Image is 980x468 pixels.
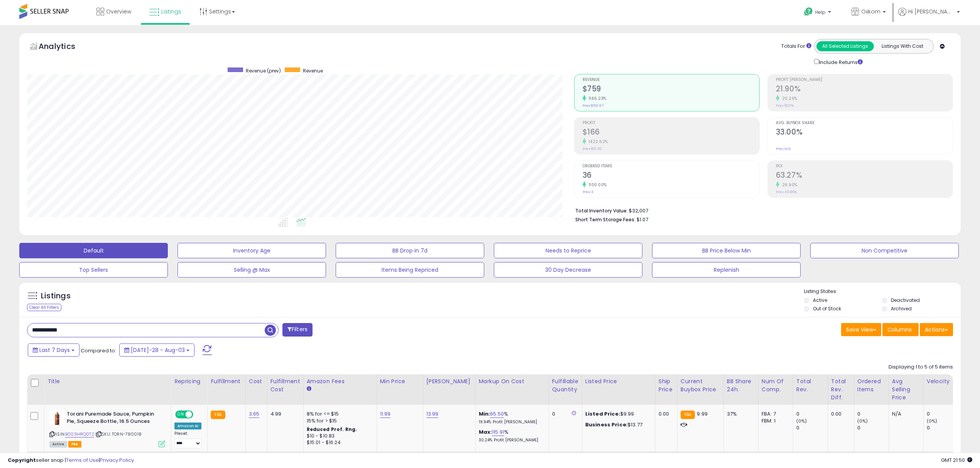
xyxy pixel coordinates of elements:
[494,262,642,278] button: 30 Day Decrease
[575,205,948,215] li: $32,007
[887,326,912,333] span: Columns
[211,411,225,419] small: FBA
[727,377,755,394] div: BB Share 24h.
[927,411,958,417] div: 0
[336,243,484,258] button: BB Drop in 7d
[762,411,787,417] div: FBA: 7
[815,9,826,15] span: Help
[28,343,79,357] button: Last 7 Days
[908,8,955,15] span: Hi [PERSON_NAME]
[65,431,94,438] a: B009HRQ0T2
[490,410,504,418] a: 65.50
[68,441,81,448] span: FBA
[813,297,827,303] label: Active
[652,243,801,258] button: BB Price Below Min
[174,423,201,429] div: Amazon AI
[585,421,649,428] div: $13.77
[808,57,872,66] div: Include Returns
[585,410,620,417] b: Listed Price:
[798,1,839,25] a: Help
[891,305,912,312] label: Archived
[19,262,168,278] button: Top Sellers
[583,164,759,168] span: Ordered Items
[585,421,628,428] b: Business Price:
[857,424,889,431] div: 0
[776,164,953,168] span: ROI
[585,377,652,386] div: Listed Price
[804,7,813,17] i: Get Help
[583,121,759,125] span: Profit
[776,78,953,82] span: Profit [PERSON_NAME]
[779,96,798,101] small: 20.26%
[19,243,168,258] button: Default
[176,411,186,418] span: ON
[95,431,142,437] span: | SKU: TORN-780018
[192,411,204,418] span: OFF
[762,377,790,394] div: Num of Comp.
[336,262,484,278] button: Items Being Repriced
[810,243,959,258] button: Non Competitive
[889,364,953,371] div: Displaying 1 to 5 of 5 items
[307,417,371,424] div: 15% for > $15
[307,426,357,433] b: Reduced Prof. Rng.
[552,411,576,417] div: 0
[475,374,549,405] th: The percentage added to the cost of goods (COGS) that forms the calculator for Min & Max prices.
[585,411,649,417] div: $9.99
[652,262,801,278] button: Replenish
[66,456,99,464] a: Terms of Use
[479,429,543,443] div: %
[307,386,311,392] small: Amazon Fees.
[479,438,543,443] p: 30.24% Profit [PERSON_NAME]
[583,190,593,194] small: Prev: 3
[552,377,579,394] div: Fulfillable Quantity
[841,323,881,336] button: Save View
[861,8,880,15] span: Oxkom
[831,411,848,417] div: 0.00
[307,411,371,417] div: 8% for <= $15
[796,377,825,394] div: Total Rev.
[727,411,752,417] div: 37%
[927,418,938,424] small: (0%)
[857,418,868,424] small: (0%)
[100,456,134,464] a: Privacy Policy
[583,103,603,108] small: Prev: $59.97
[583,84,759,95] h2: $759
[47,377,168,386] div: Title
[804,288,961,295] p: Listing States:
[831,377,851,402] div: Total Rev. Diff.
[174,377,204,386] div: Repricing
[307,433,371,439] div: $10 - $10.83
[941,456,972,464] span: 2025-08-13 21:50 GMT
[249,377,264,386] div: Cost
[637,216,648,223] span: $1.07
[426,377,472,386] div: [PERSON_NAME]
[479,377,546,386] div: Markup on Cost
[479,428,492,436] b: Max:
[492,428,504,436] a: 115.91
[479,419,543,425] p: 19.94% Profit [PERSON_NAME]
[161,8,181,15] span: Listings
[575,216,635,223] b: Short Term Storage Fees:
[898,8,960,25] a: Hi [PERSON_NAME]
[494,243,642,258] button: Needs to Reprice
[49,411,65,426] img: 31HQzIlV6lL._SL40_.jpg
[131,346,185,354] span: [DATE]-28 - Aug-03
[781,43,811,50] div: Totals For
[776,84,953,95] h2: 21.90%
[796,424,828,431] div: 0
[681,411,695,419] small: FBA
[927,424,958,431] div: 0
[681,377,720,394] div: Current Buybox Price
[927,377,955,386] div: Velocity
[479,410,490,417] b: Min:
[380,377,420,386] div: Min Price
[816,41,874,51] button: All Selected Listings
[892,377,920,402] div: Avg Selling Price
[307,377,373,386] div: Amazon Fees
[246,67,281,74] span: Revenue (prev)
[174,431,201,448] div: Preset:
[920,323,953,336] button: Actions
[659,377,674,394] div: Ship Price
[81,347,116,354] span: Compared to:
[307,439,371,446] div: $15.01 - $16.24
